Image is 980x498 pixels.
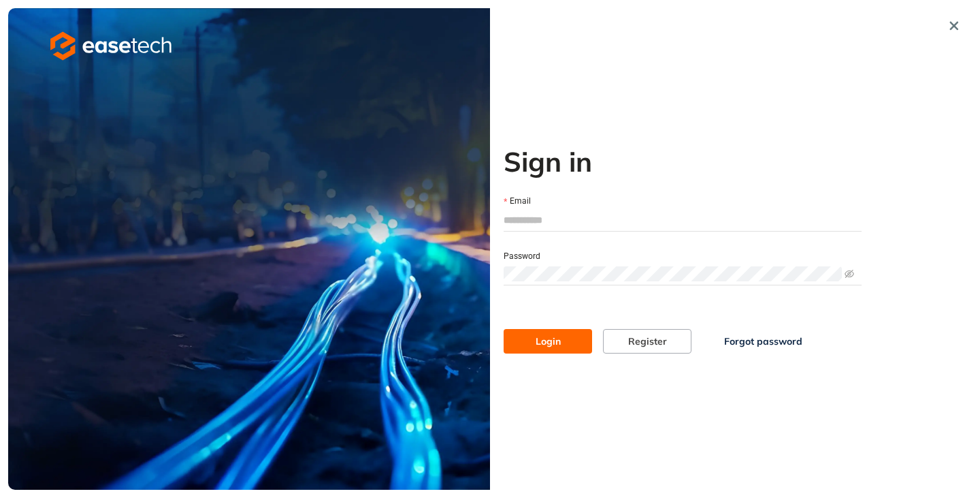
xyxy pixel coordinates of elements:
[603,329,691,354] button: Register
[504,329,592,354] button: Login
[702,329,824,354] button: Forgot password
[504,145,862,178] h2: Sign in
[8,8,490,490] img: cover image
[536,334,561,349] span: Login
[845,269,854,279] span: eye-invisible
[504,210,862,230] input: Email
[724,334,802,349] span: Forgot password
[628,334,667,349] span: Register
[504,266,842,281] input: Password
[504,195,531,208] label: Email
[504,250,540,263] label: Password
